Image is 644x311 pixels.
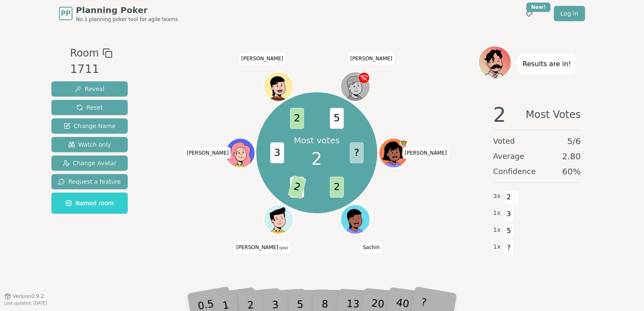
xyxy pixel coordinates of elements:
a: PPPlanning PokerNo.1 planning poker tool for agile teams [59,4,178,23]
button: Change Avatar [51,155,128,171]
span: PP [61,8,70,19]
button: Reveal [51,81,128,97]
span: 3 [270,142,284,163]
span: 2 [311,146,322,172]
span: Click to change your name [402,147,449,159]
span: (you) [278,246,288,250]
span: 2.80 [562,150,581,162]
span: Click to change your name [361,241,382,253]
button: Reset [51,100,128,115]
button: New! [522,6,537,21]
span: 1 x [493,225,501,235]
span: Click to change your name [234,241,290,253]
span: Most Votes [526,105,581,125]
span: 3 [504,207,514,221]
span: Click to change your name [239,53,285,64]
span: 3 x [493,192,501,201]
button: Named room [51,193,128,214]
span: ? [349,142,363,163]
span: 2 [330,177,343,198]
span: 2 [493,105,506,125]
span: 2 [290,108,304,129]
span: No.1 planning poker tool for agile teams [76,16,178,23]
span: 5 [330,108,343,129]
span: Voted [493,135,515,147]
span: Click to change your name [185,147,231,159]
a: Log in [554,6,585,21]
p: Results are in! [523,58,571,70]
span: Change Name [64,122,115,130]
span: Reset [76,103,103,112]
span: Named room [65,199,114,207]
span: Room [70,46,99,61]
span: 2 [287,175,306,199]
span: 5 / 6 [567,135,581,147]
span: Last updated: [DATE] [4,301,47,306]
span: Watch only [68,140,111,149]
button: Change Name [51,118,128,134]
span: Natasha is the host [400,139,408,147]
button: Watch only [51,137,128,152]
span: Request a feature [58,177,121,186]
button: Version0.9.2 [4,293,44,300]
span: 60 % [562,166,581,177]
span: Planning Poker [76,4,178,16]
span: Confidence [493,166,536,177]
span: Change Avatar [63,159,117,167]
span: Click to change your name [348,53,394,64]
span: 1 x [493,242,501,252]
p: Most votes [294,134,340,146]
span: Reveal [75,85,105,93]
div: New! [526,3,550,12]
span: 5 [504,224,514,238]
span: ? [504,241,514,255]
div: 1711 [70,61,112,78]
span: 1 x [493,209,501,218]
span: 2 [504,190,514,204]
span: Version 0.9.2 [13,293,44,300]
button: Click to change your avatar [265,205,292,233]
span: Average [493,150,524,162]
button: Request a feature [51,174,128,189]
